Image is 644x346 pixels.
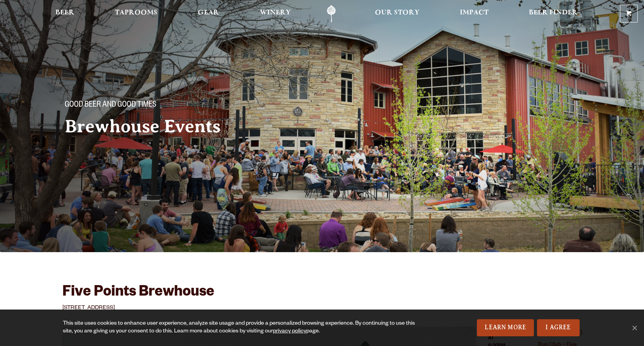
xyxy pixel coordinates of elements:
span: Winery [260,10,291,16]
a: Gear [193,5,224,22]
span: Impact [460,10,489,16]
span: Good Beer and Good Times [65,100,156,111]
a: Beer [50,5,79,22]
a: Taprooms [110,5,162,22]
a: I Agree [537,319,580,336]
span: Gear [198,10,219,16]
span: Our Story [375,10,420,16]
span: Taprooms [115,10,157,16]
h3: Five Points Brewhouse [62,283,214,304]
span: No [630,324,638,332]
a: Learn More [477,319,534,336]
h2: Brewhouse Events [65,117,307,136]
a: Beer Finder [524,5,583,22]
span: Beer [55,10,74,16]
a: Odell Home [317,5,346,22]
div: This site uses cookies to enhance user experience, analyze site usage and provide a personalized ... [63,320,426,336]
p: [STREET_ADDRESS] [62,304,582,313]
a: Winery [255,5,296,22]
a: Impact [455,5,494,22]
a: privacy policy [273,329,306,335]
a: Our Story [370,5,425,22]
span: Beer Finder [529,10,578,16]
